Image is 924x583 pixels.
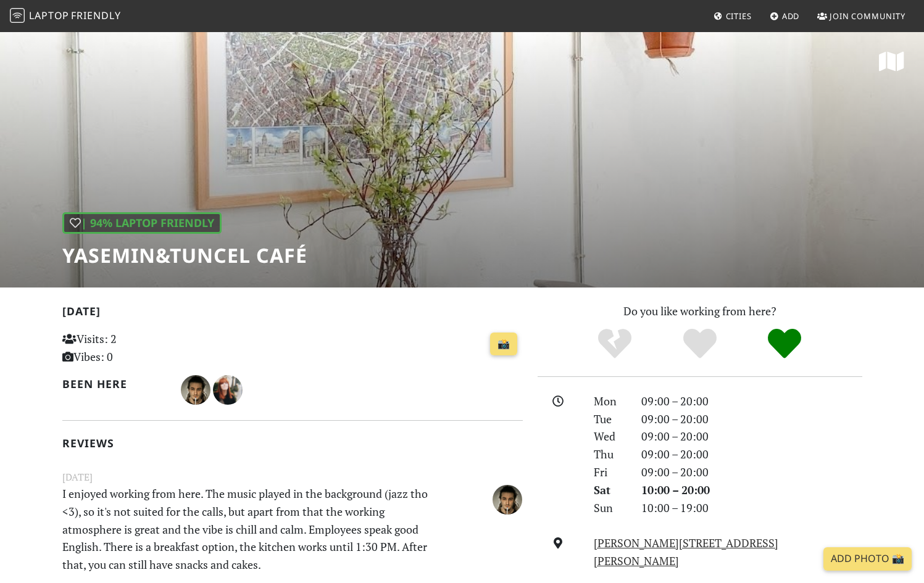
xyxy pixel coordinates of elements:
[10,6,121,27] a: LaptopFriendly LaptopFriendly
[29,9,69,22] span: Laptop
[181,375,210,405] img: 1484760802-pavle-mutic.jpg
[634,445,870,463] div: 09:00 – 20:00
[634,392,870,410] div: 09:00 – 20:00
[657,327,743,361] div: Yes
[62,330,206,366] p: Visits: 2 Vibes: 0
[586,481,633,499] div: Sat
[586,410,633,428] div: Tue
[709,5,757,27] a: Cities
[213,381,243,396] span: Ana Zeta
[830,10,905,22] span: Join Community
[586,392,633,410] div: Mon
[634,428,870,445] div: 09:00 – 20:00
[726,10,752,22] span: Cities
[71,9,120,22] span: Friendly
[55,485,451,574] p: I enjoyed working from here. The music played in the background (jazz tho <3), so it's not suited...
[62,378,167,391] h2: Been here
[62,244,307,267] h1: yasemin&tuncel café
[181,381,213,396] span: Pavle Mutic
[634,463,870,481] div: 09:00 – 20:00
[586,499,633,517] div: Sun
[586,463,633,481] div: Fri
[10,8,25,23] img: LaptopFriendly
[62,212,222,234] div: | 94% Laptop Friendly
[823,547,912,571] a: Add Photo 📸
[782,10,800,22] span: Add
[493,490,522,505] span: Pavle Mutic
[213,375,243,405] img: 3048-ana.jpg
[572,327,657,361] div: No
[634,481,870,499] div: 10:00 – 20:00
[594,535,778,568] a: [PERSON_NAME][STREET_ADDRESS][PERSON_NAME]
[62,437,523,450] h2: Reviews
[634,410,870,428] div: 09:00 – 20:00
[742,327,827,361] div: Definitely!
[538,302,862,320] p: Do you like working from here?
[765,5,805,27] a: Add
[55,469,530,485] small: [DATE]
[586,428,633,445] div: Wed
[493,485,522,515] img: 1484760802-pavle-mutic.jpg
[634,499,870,517] div: 10:00 – 19:00
[62,305,523,323] h2: [DATE]
[812,5,910,27] a: Join Community
[586,445,633,463] div: Thu
[490,333,517,356] a: 📸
